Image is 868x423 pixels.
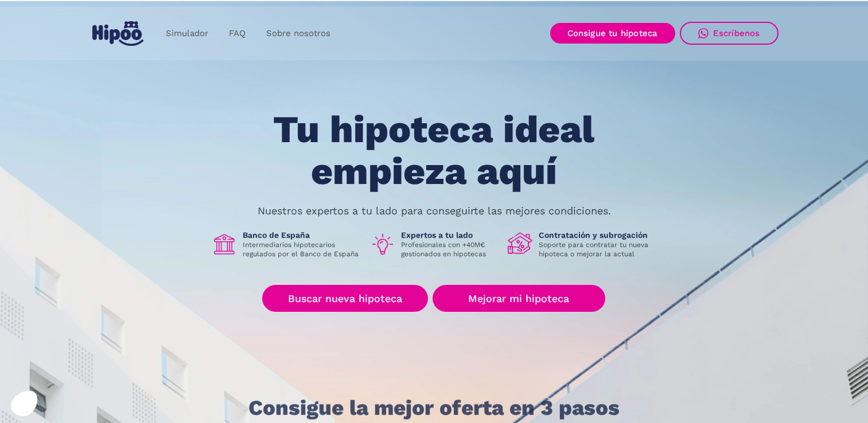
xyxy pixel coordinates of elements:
[243,241,361,259] p: Intermediarios hipotecarios regulados por el Banco de España
[248,397,620,420] h1: Consigue la mejor oferta en 3 pasos
[155,22,219,45] a: Simulador
[539,241,657,259] p: Soporte para contratar tu nueva hipoteca o mejorar la actual
[401,241,499,259] p: Profesionales con +40M€ gestionados en hipotecas
[539,230,657,241] h1: Contratación y subrogación
[262,285,428,312] a: Buscar nueva hipoteca
[680,22,779,45] a: Escríbenos
[550,23,675,44] a: Consigue tu hipoteca
[216,109,651,192] h1: Tu hipoteca ideal empieza aquí
[401,230,499,241] h1: Expertos a tu lado
[243,230,361,241] h1: Banco de España
[258,206,611,216] p: Nuestros expertos a tu lado para conseguirte las mejores condiciones.
[90,17,146,50] a: home
[713,28,760,38] div: Escríbenos
[219,22,256,45] a: FAQ
[256,22,341,45] a: Sobre nosotros
[433,285,605,312] a: Mejorar mi hipoteca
